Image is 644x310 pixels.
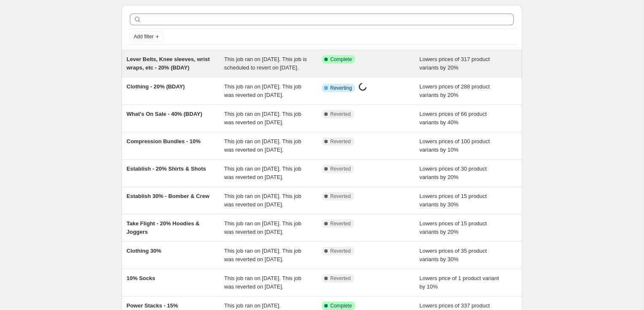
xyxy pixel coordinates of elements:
span: This job ran on [DATE]. This job was reverted on [DATE]. [224,275,302,290]
span: Take Flight - 20% Hoodies & Joggers [127,220,199,235]
span: Establish - 20% Shirts & Shots [127,166,206,172]
span: Reverted [330,111,351,118]
span: This job ran on [DATE]. This job was reverted on [DATE]. [224,193,302,208]
span: Complete [330,302,352,309]
span: This job ran on [DATE]. This job was reverted on [DATE]. [224,166,302,180]
span: Reverted [330,248,351,254]
span: Lowers prices of 15 product variants by 20% [420,220,487,235]
span: Establish 30% - Bomber & Crew [127,193,210,199]
span: Lowers prices of 288 product variants by 20% [420,83,490,98]
span: This job ran on [DATE]. This job was reverted on [DATE]. [224,248,302,262]
span: 10% Socks [127,275,155,281]
span: Lowers prices of 35 product variants by 30% [420,248,487,262]
span: Compression Bundles - 10% [127,138,201,144]
span: This job ran on [DATE]. This job was reverted on [DATE]. [224,83,302,98]
span: This job ran on [DATE]. This job was reverted on [DATE]. [224,220,302,235]
span: Add filter [134,33,154,40]
span: Reverted [330,166,351,172]
button: Add filter [130,32,164,42]
span: This job ran on [DATE]. This job was reverted on [DATE]. [224,111,302,126]
span: Lowers prices of 100 product variants by 10% [420,138,490,153]
span: Lowers prices of 66 product variants by 40% [420,111,487,126]
span: This job ran on [DATE]. This job is scheduled to revert on [DATE]. [224,56,307,71]
span: Reverting [330,85,352,91]
span: Lowers prices of 15 product variants by 30% [420,193,487,208]
span: Reverted [330,138,351,145]
span: Reverted [330,193,351,200]
span: Complete [330,56,352,63]
span: Clothing 30% [127,248,161,254]
span: Power Stacks - 15% [127,302,178,309]
span: Lowers prices of 317 product variants by 20% [420,56,490,71]
span: Lowers prices of 30 product variants by 20% [420,166,487,180]
span: Lowers price of 1 product variant by 10% [420,275,499,290]
span: Lever Belts, Knee sleeves, wrist wraps, etc - 20% (BDAY) [127,56,210,71]
span: Reverted [330,220,351,227]
span: Reverted [330,275,351,282]
span: This job ran on [DATE]. This job was reverted on [DATE]. [224,138,302,153]
span: What's On Sale - 40% (BDAY) [127,111,202,117]
span: This job ran on [DATE]. [224,302,281,309]
span: Clothing - 20% (BDAY) [127,83,185,90]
